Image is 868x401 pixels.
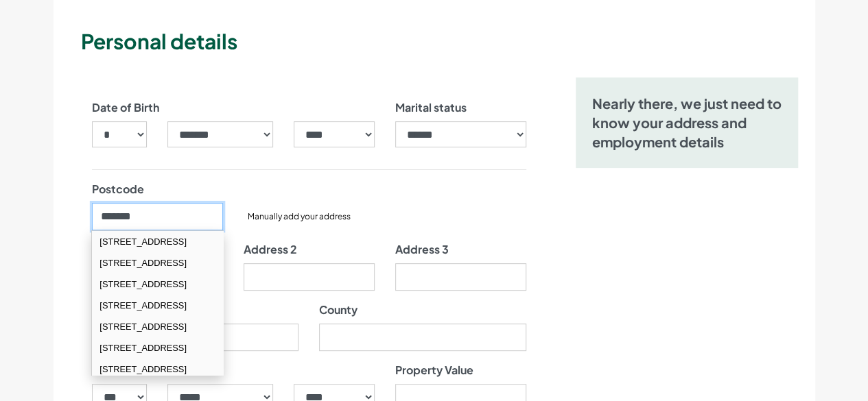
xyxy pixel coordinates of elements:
h3: Personal details [81,27,810,56]
label: County [319,302,357,318]
label: Marital status [395,99,467,116]
div: [STREET_ADDRESS] [92,231,223,252]
div: [STREET_ADDRESS] [92,359,223,380]
div: address list [92,231,223,376]
label: Postcode [92,181,144,197]
div: [STREET_ADDRESS] [92,316,223,337]
div: [STREET_ADDRESS] [92,252,223,274]
label: Property Value [395,362,473,378]
div: [STREET_ADDRESS] [92,295,223,316]
button: Manually add your address [244,210,355,223]
label: Address 3 [395,241,449,258]
h5: Nearly there, we just need to know your address and employment details [592,94,782,151]
div: [STREET_ADDRESS] [92,337,223,359]
label: Date of Birth [92,99,159,116]
label: Address 2 [244,241,297,258]
div: [STREET_ADDRESS] [92,274,223,295]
